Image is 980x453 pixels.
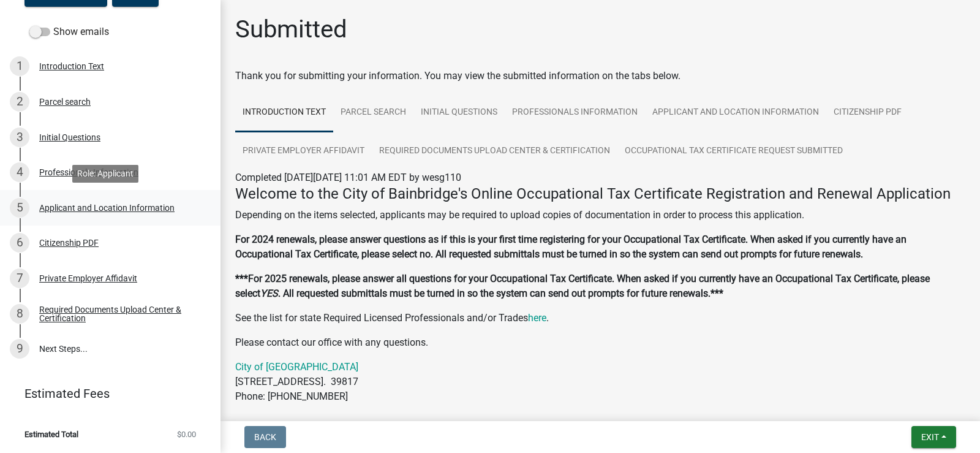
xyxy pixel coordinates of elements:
[235,361,358,373] a: City of [GEOGRAPHIC_DATA]
[333,93,413,132] a: Parcel search
[235,234,907,260] strong: For 2024 renewals, please answer questions as if this is your first time registering for your Occ...
[235,185,965,203] h4: Welcome to the City of Bainbridge's Online Occupational Tax Certificate Registration and Renewal ...
[235,93,333,132] a: Introduction Text
[235,208,965,223] p: Depending on the items selected, applicants may be required to upload copies of documentation in ...
[372,132,617,171] a: Required Documents Upload Center & Certification
[645,93,826,132] a: Applicant and Location Information
[10,339,29,359] div: 9
[29,25,109,39] label: Show emails
[39,305,201,322] div: Required Documents Upload Center & Certification
[617,132,850,171] a: Occupational Tax Certificate Request Submitted
[254,432,276,442] span: Back
[39,238,99,247] div: Citizenship PDF
[278,287,723,299] strong: . All requested submittals must be turned in so the system can send out prompts for future renewa...
[235,15,347,44] h1: Submitted
[235,132,372,171] a: Private Employer Affidavit
[235,335,965,350] p: Please contact our office with any questions.
[235,360,965,404] p: [STREET_ADDRESS]. 39817 Phone: [PHONE_NUMBER]
[39,97,91,106] div: Parcel search
[10,304,29,324] div: 8
[10,268,29,288] div: 7
[39,274,137,283] div: Private Employer Affidavit
[235,415,463,427] a: [PERSON_NAME][EMAIL_ADDRESS][DOMAIN_NAME]
[235,311,965,325] p: See the list for state Required Licensed Professionals and/or Trades .
[413,93,505,132] a: Initial Questions
[235,273,930,299] strong: ***For 2025 renewals, please answer all questions for your Occupational Tax Certificate. When ask...
[235,69,965,83] div: Thank you for submitting your information. You may view the submitted information on the tabs below.
[10,233,29,253] div: 6
[10,128,29,147] div: 3
[921,432,939,442] span: Exit
[177,430,196,438] span: $0.00
[39,133,100,142] div: Initial Questions
[528,312,546,324] a: here
[235,172,461,183] span: Completed [DATE][DATE] 11:01 AM EDT by wesg110
[10,56,29,76] div: 1
[72,165,138,183] div: Role: Applicant
[10,381,201,406] a: Estimated Fees
[39,62,104,70] div: Introduction Text
[39,204,175,212] div: Applicant and Location Information
[39,168,138,177] div: Professionals Information
[10,162,29,182] div: 4
[10,198,29,218] div: 5
[911,426,956,448] button: Exit
[24,430,78,438] span: Estimated Total
[10,92,29,112] div: 2
[826,93,909,132] a: Citizenship PDF
[244,426,286,448] button: Back
[260,287,278,299] strong: YES
[505,93,645,132] a: Professionals Information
